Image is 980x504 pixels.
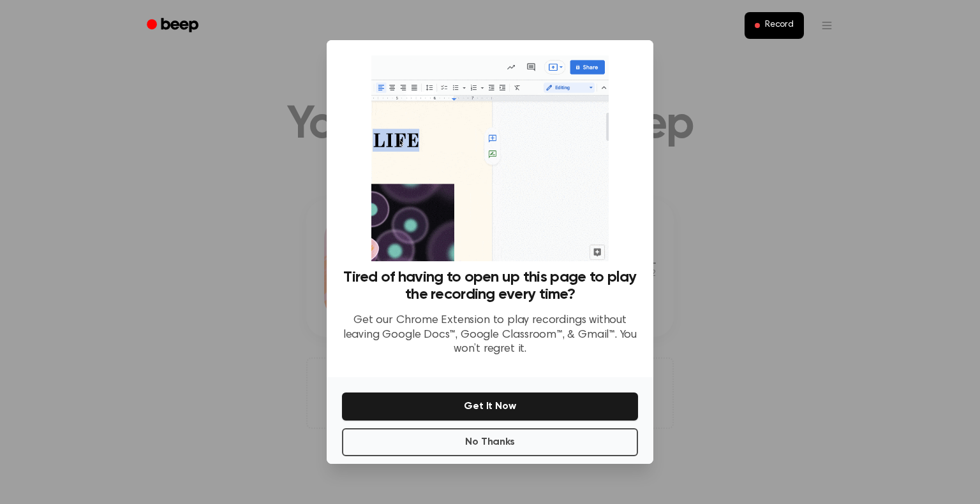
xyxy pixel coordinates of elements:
a: Beep [138,13,210,38]
span: Record [765,20,794,31]
button: No Thanks [342,428,638,456]
p: Get our Chrome Extension to play recordings without leaving Google Docs™, Google Classroom™, & Gm... [342,313,638,357]
button: Open menu [812,10,842,41]
h3: Tired of having to open up this page to play the recording every time? [342,269,638,303]
button: Get It Now [342,392,638,421]
button: Record [745,12,804,39]
img: Beep extension in action [371,55,608,261]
